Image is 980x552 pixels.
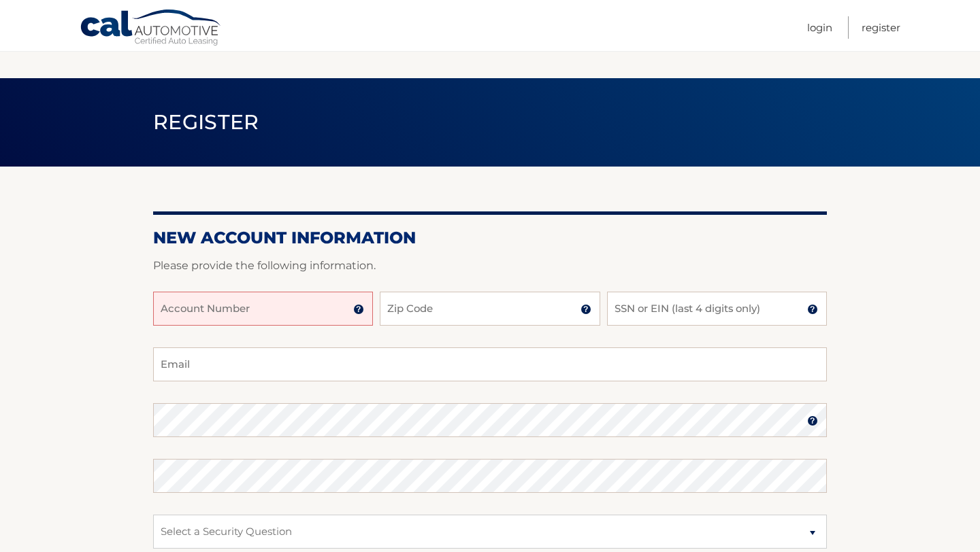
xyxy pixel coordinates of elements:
[807,415,818,426] img: tooltip.svg
[862,16,900,39] a: Register
[581,304,591,315] img: tooltip.svg
[153,292,373,326] input: Account Number
[153,347,827,381] input: Email
[153,228,827,248] h2: New Account Information
[153,256,827,275] p: Please provide the following information.
[153,109,259,135] span: Register
[807,16,832,39] a: Login
[380,292,600,326] input: Zip Code
[607,292,827,326] input: SSN or EIN (last 4 digits only)
[80,9,223,48] a: Cal Automotive
[353,304,364,315] img: tooltip.svg
[807,304,818,315] img: tooltip.svg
